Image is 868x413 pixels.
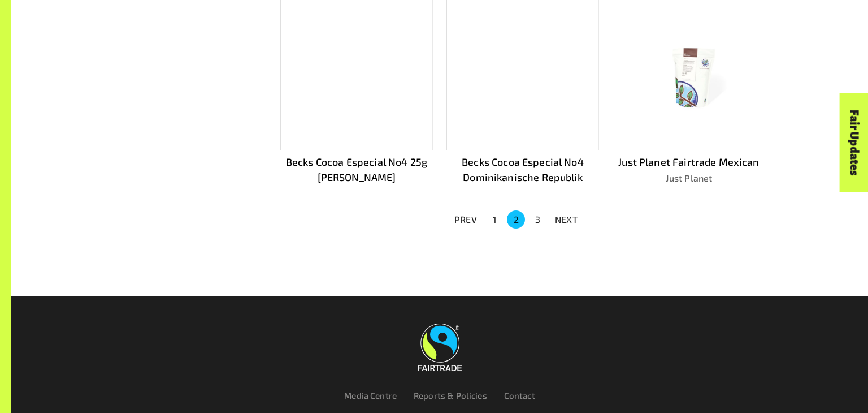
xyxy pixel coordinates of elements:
[555,213,578,226] p: NEXT
[280,154,433,185] p: Becks Cocoa Especial No4 25g [PERSON_NAME]
[528,210,546,229] button: Go to page 3
[414,390,487,401] a: Reports & Policies
[344,390,397,401] a: Media Centre
[485,210,504,229] button: Go to page 1
[507,210,525,229] button: page 2
[613,154,765,170] p: Just Planet Fairtrade Mexican
[504,390,535,401] a: Contact
[454,213,477,226] p: PREV
[418,324,462,371] img: Fairtrade Australia New Zealand logo
[446,154,599,185] p: Becks Cocoa Especial No4 Dominikanische Republik
[548,209,584,230] button: NEXT
[448,209,584,230] nav: pagination navigation
[448,209,484,230] button: PREV
[613,171,765,185] p: Just Planet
